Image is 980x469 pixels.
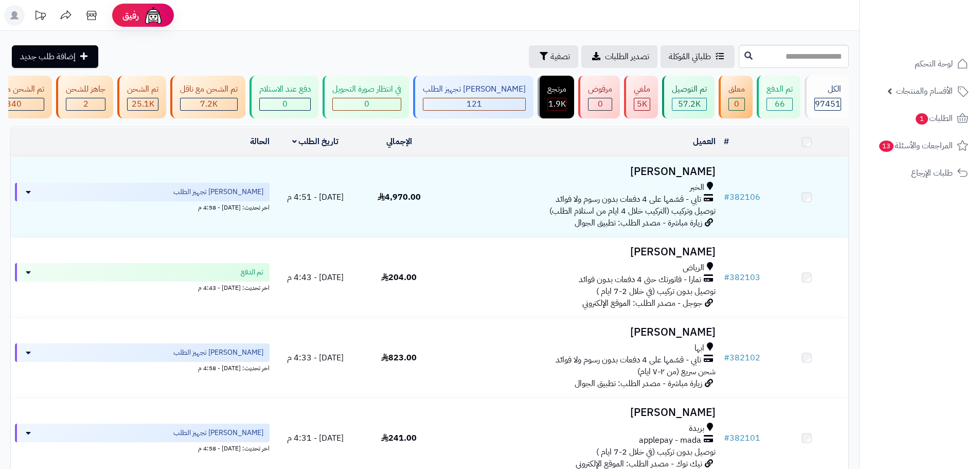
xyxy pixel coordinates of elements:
[637,98,647,110] span: 5K
[690,182,704,194] span: الخبر
[445,407,716,419] h3: [PERSON_NAME]
[332,83,401,95] div: في انتظار صورة التحويل
[916,113,928,125] span: 1
[556,354,701,366] span: تابي - قسّمها على 4 دفعات بدون رسوم ولا فوائد
[445,166,716,178] h3: [PERSON_NAME]
[260,98,310,110] div: 0
[728,83,745,95] div: معلق
[693,135,716,148] a: العميل
[550,50,570,63] span: تصفية
[536,76,576,118] a: مرتجع 1.9K
[378,191,421,203] span: 4,970.00
[729,98,744,110] div: 0
[724,191,760,203] a: #382106
[755,76,803,118] a: تم الدفع 66
[259,83,311,95] div: دفع عند الاستلام
[803,76,851,118] a: الكل97451
[445,326,716,338] h3: [PERSON_NAME]
[678,98,701,110] span: 57.2K
[54,76,115,118] a: جاهز للشحن 2
[287,432,344,444] span: [DATE] - 4:31 م
[878,138,953,153] span: المراجعات والأسئلة
[128,98,158,110] div: 25086
[180,83,238,95] div: تم الشحن مع ناقل
[12,45,98,68] a: إضافة طلب جديد
[529,45,578,68] button: تصفية
[320,76,411,118] a: في انتظار صورة التحويل 0
[20,50,76,63] span: إضافة طلب جديد
[672,83,707,95] div: تم التوصيل
[6,98,22,110] span: 340
[866,133,974,158] a: المراجعات والأسئلة13
[866,161,974,185] a: طلبات الإرجاع
[734,98,739,110] span: 0
[915,57,953,71] span: لوحة التحكم
[132,98,154,110] span: 25.1K
[915,111,953,126] span: الطلبات
[724,271,760,284] a: #382103
[66,98,105,110] div: 2
[15,442,270,453] div: اخر تحديث: [DATE] - 4:58 م
[661,45,735,68] a: طلباتي المُوكلة
[287,191,344,203] span: [DATE] - 4:51 م
[724,191,729,203] span: #
[287,352,344,364] span: [DATE] - 4:33 م
[381,271,417,284] span: 204.00
[467,98,482,110] span: 121
[724,352,729,364] span: #
[879,141,894,152] span: 13
[173,428,263,438] span: [PERSON_NAME] تجهيز الطلب
[767,83,793,95] div: تم الدفع
[386,135,412,148] a: الإجمالي
[588,83,612,95] div: مرفوض
[866,51,974,76] a: لوحة التحكم
[127,83,158,95] div: تم الشحن
[83,98,88,110] span: 2
[622,76,660,118] a: ملغي 5K
[581,45,657,68] a: تصدير الطلبات
[15,282,270,292] div: اخر تحديث: [DATE] - 4:43 م
[200,98,218,110] span: 7.2K
[634,83,650,95] div: ملغي
[15,362,270,373] div: اخر تحديث: [DATE] - 4:58 م
[548,98,566,110] span: 1.9K
[547,83,566,95] div: مرتجع
[694,342,704,354] span: ابها
[333,98,401,110] div: 0
[241,267,263,277] span: تم الدفع
[596,285,716,298] span: توصيل بدون تركيب (في خلال 2-7 ايام )
[122,9,139,22] span: رفيق
[423,83,526,95] div: [PERSON_NAME] تجهيز الطلب
[911,166,953,180] span: طلبات الإرجاع
[364,98,369,110] span: 0
[411,76,536,118] a: [PERSON_NAME] تجهيز الطلب 121
[181,98,237,110] div: 7222
[896,84,953,98] span: الأقسام والمنتجات
[173,187,263,197] span: [PERSON_NAME] تجهيز الطلب
[689,423,704,435] span: بريدة
[589,98,612,110] div: 0
[767,98,792,110] div: 66
[445,246,716,258] h3: [PERSON_NAME]
[598,98,603,110] span: 0
[381,432,417,444] span: 241.00
[423,98,525,110] div: 121
[27,5,53,28] a: تحديثات المنصة
[549,205,716,217] span: توصيل وتركيب (التركيب خلال 4 ايام من استلام الطلب)
[605,50,649,63] span: تصدير الطلبات
[637,366,716,378] span: شحن سريع (من ٢-٧ ايام)
[168,76,247,118] a: تم الشحن مع ناقل 7.2K
[717,76,755,118] a: معلق 0
[683,262,704,274] span: الرياض
[15,201,270,212] div: اخر تحديث: [DATE] - 4:58 م
[910,29,970,50] img: logo-2.png
[724,432,760,444] a: #382101
[287,271,344,284] span: [DATE] - 4:43 م
[634,98,650,110] div: 5010
[672,98,706,110] div: 57210
[575,377,702,390] span: زيارة مباشرة - مصدر الطلب: تطبيق الجوال
[548,98,566,110] div: 1856
[596,446,716,458] span: توصيل بدون تركيب (في خلال 2-7 ايام )
[292,135,339,148] a: تاريخ الطلب
[724,352,760,364] a: #382102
